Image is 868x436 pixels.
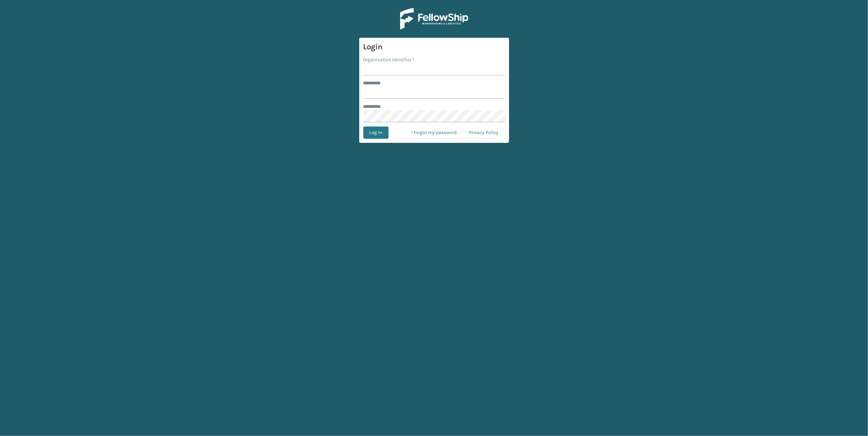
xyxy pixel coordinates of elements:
button: Log In [363,127,389,139]
a: I forgot my password [406,127,463,139]
h3: Login [363,42,505,52]
img: Logo [400,8,468,30]
label: Organization Identifier [363,56,415,63]
a: Privacy Policy [463,127,505,139]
